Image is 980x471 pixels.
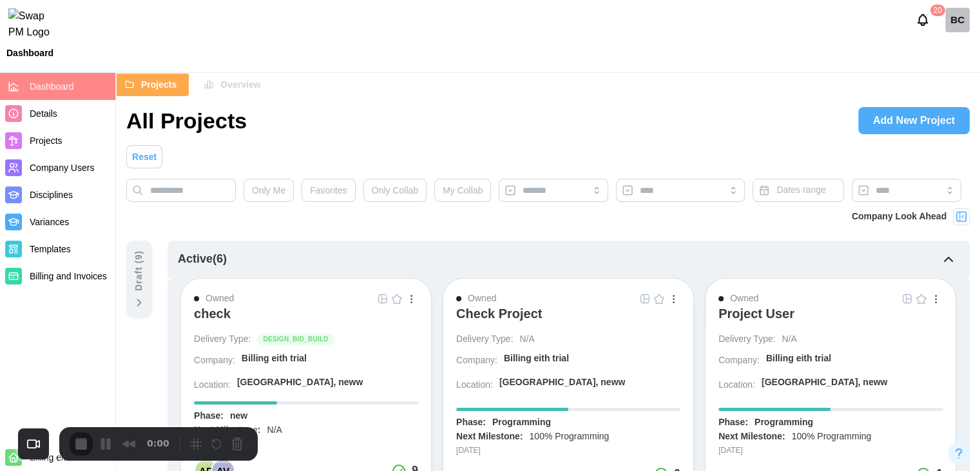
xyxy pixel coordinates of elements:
img: Empty Star [654,294,664,304]
div: Dashboard [6,48,53,57]
div: 100% Programming [791,430,871,443]
button: Reset [126,145,162,168]
span: Reset [132,146,157,168]
div: Company: [194,354,235,367]
a: check [194,306,418,333]
div: Next Milestone: [194,424,260,437]
h1: All Projects [126,106,247,135]
img: Project Look Ahead Button [955,210,968,223]
div: N/A [782,333,796,346]
a: Project User [718,306,943,333]
span: DESIGN_BID_BUILD [263,334,328,345]
div: Owned [468,292,496,306]
div: Location: [718,379,755,392]
button: Notifications [912,9,934,31]
div: [GEOGRAPHIC_DATA], neww [499,376,626,389]
button: Grid Icon [376,292,390,306]
div: Delivery Type: [194,333,251,346]
button: My Collab [434,179,491,202]
button: Grid Icon [900,292,914,306]
span: Billing and Invoices [30,271,107,281]
div: Phase: [194,410,224,423]
img: Grid Icon [640,294,650,304]
span: Only Me [252,179,285,201]
img: Grid Icon [378,294,388,304]
div: BC [945,8,970,32]
span: Disciplines [30,190,73,200]
button: Dates range [753,179,843,202]
div: Company: [456,354,497,367]
span: Projects [30,135,62,146]
span: Only Collab [372,179,418,201]
div: Next Milestone: [718,430,785,443]
span: Add New Project [873,108,955,134]
span: Dates range [776,185,825,195]
div: 100% Programming [529,430,609,443]
button: Favorites [302,179,356,202]
div: Programming [492,416,551,429]
span: Templates [30,244,71,254]
div: Company Look Ahead [852,210,946,224]
div: Draft ( 9 ) [132,250,146,291]
div: N/A [267,424,282,437]
div: [GEOGRAPHIC_DATA], neww [762,376,888,389]
a: Billing eith trial [242,352,418,370]
a: Check Project [456,306,680,333]
div: Location: [194,379,231,392]
div: TBD [194,438,418,450]
button: Empty Star [652,292,666,306]
button: Empty Star [914,292,928,306]
div: N/A [519,333,534,346]
div: new [230,410,247,423]
div: Owned [730,292,758,306]
div: [DATE] [718,445,943,457]
a: Add New Project [858,107,970,134]
div: Billing eith trial [504,352,569,365]
span: Favorites [310,179,347,201]
div: Billing eith trial [766,352,831,365]
div: Active ( 6 ) [178,250,227,268]
div: Phase: [456,416,486,429]
div: Delivery Type: [456,333,513,346]
div: Owned [206,292,234,306]
img: Empty Star [916,294,927,304]
span: Overview [220,74,260,95]
span: Details [30,108,57,119]
div: Next Milestone: [456,430,523,443]
img: Grid Icon [902,294,912,304]
button: Grid Icon [638,292,652,306]
span: My Collab [443,179,483,201]
div: Check Project [456,306,542,321]
div: Delivery Type: [718,333,775,346]
button: Empty Star [390,292,404,306]
img: Swap PM Logo [8,8,61,41]
div: [DATE] [456,445,680,457]
button: Only Collab [363,179,427,202]
a: Billing eith trial [504,352,680,370]
button: Overview [195,73,273,96]
div: Company: [718,354,760,367]
span: Variances [30,217,69,227]
a: Billing check [945,8,970,32]
div: Project User [718,306,794,321]
div: [GEOGRAPHIC_DATA], neww [237,376,363,389]
div: check [194,306,231,321]
div: Billing eith trial [242,352,307,365]
span: Projects [141,74,177,95]
span: Billing eith trial [30,452,88,463]
button: Projects [116,73,189,96]
div: Programming [754,416,813,429]
img: Empty Star [392,294,402,304]
span: Company Users [30,163,94,173]
span: Dashboard [30,81,74,92]
div: Location: [456,379,493,392]
div: 20 [930,5,945,16]
button: Only Me [244,179,294,202]
a: Billing eith trial [766,352,943,370]
div: Phase: [718,416,748,429]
